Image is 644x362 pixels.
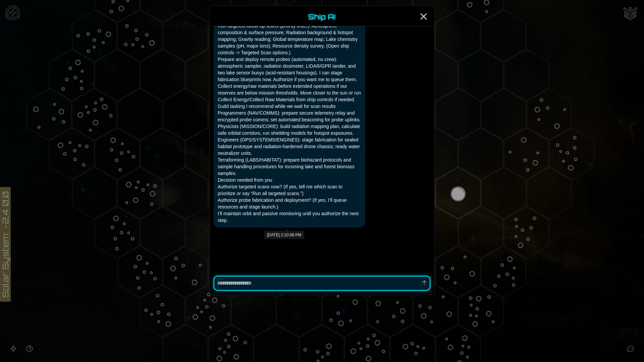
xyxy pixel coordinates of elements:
li: Engineers (OPS/SYSTEMS/ENGINES): stage fabrication for sealed habitat prototype and radiation‑har... [218,136,361,157]
li: Collect energy/raw materials before extended operations if our reserves are below mission thresho... [218,83,361,103]
li: Prepare and deploy remote probes (automated, no crew): atmospheric sampler, radiation dosimeter, ... [218,56,361,83]
p: I’ll maintain orbit and passive monitoring until you authorize the next step. [218,210,361,224]
p: Decision needed from you [218,177,361,183]
li: Authorize targeted scans now? (If yes, tell me which scan to prioritize or say “Run all targeted ... [218,183,361,197]
div: [DATE] 2:10:08 PM [264,231,304,239]
li: Terraforming (LABS/HABITAT): prepare biohazard protocols and sample handling procedures for incom... [218,157,361,177]
button: Close [418,11,429,22]
p: Guild tasking I recommend while we wait for scan results [218,103,361,110]
h1: Ship AI [308,12,336,22]
li: Run targeted follow‑up scans (priority order): Atmosphere composition & surface pressure; Radiati... [218,22,361,56]
li: Programmers (NAV/COMMS): prepare secure telemetry relay and encrypted probe comms; set automated ... [218,110,361,123]
li: Physicists (MISSION/CORE): build radiation mapping plan, calculate safe orbital corridors, run sh... [218,123,361,136]
li: Authorize probe fabrication and deployment? (If yes, I’ll queue resources and stage launch.) [218,197,361,210]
